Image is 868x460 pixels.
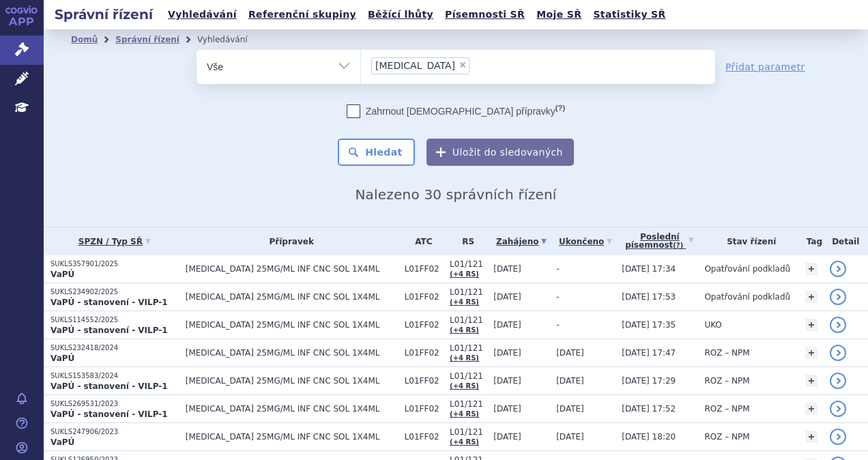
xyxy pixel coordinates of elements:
[186,432,398,442] span: [MEDICAL_DATA] 25MG/ML INF CNC SOL 1X4ML
[622,264,676,274] span: [DATE] 17:34
[50,437,74,447] strong: VaPÚ
[459,61,467,69] span: ×
[805,403,818,415] a: +
[186,404,398,414] span: [MEDICAL_DATA] 25MG/ML INF CNC SOL 1X4ML
[493,264,521,274] span: [DATE]
[725,60,805,74] a: Přidat parametr
[50,382,168,391] strong: VaPÚ - stanovení - VILP-1
[704,264,790,274] span: Opatřování podkladů
[704,320,721,330] span: UKO
[405,264,443,274] span: L01FF02
[50,399,179,409] p: SUKLS269531/2023
[493,348,521,358] span: [DATE]
[50,298,168,307] strong: VaPÚ - stanovení - VILP-1
[622,404,676,414] span: [DATE] 17:52
[450,315,487,325] span: L01/121
[50,259,179,269] p: SUKLS357901/2025
[398,227,443,255] th: ATC
[450,343,487,353] span: L01/121
[450,287,487,297] span: L01/121
[405,404,443,414] span: L01FF02
[364,5,437,24] a: Běžící lhůty
[244,5,360,24] a: Referenční skupiny
[450,326,479,334] a: (+4 RS)
[450,270,479,278] a: (+4 RS)
[450,399,487,409] span: L01/121
[450,382,479,390] a: (+4 RS)
[805,375,818,387] a: +
[71,35,98,44] a: Domů
[441,5,529,24] a: Písemnosti SŘ
[622,432,676,442] span: [DATE] 18:20
[830,373,846,389] a: detail
[805,431,818,443] a: +
[405,320,443,330] span: L01FF02
[697,227,798,255] th: Stav řízení
[186,376,398,386] span: [MEDICAL_DATA] 25MG/ML INF CNC SOL 1X4ML
[704,376,749,386] span: ROZ – NPM
[704,292,790,302] span: Opatřování podkladů
[450,354,479,362] a: (+4 RS)
[532,5,585,24] a: Moje SŘ
[493,432,521,442] span: [DATE]
[622,292,676,302] span: [DATE] 17:53
[830,401,846,417] a: detail
[355,186,556,203] span: Nalezeno 30 správních řízení
[186,264,398,274] span: [MEDICAL_DATA] 25MG/ML INF CNC SOL 1X4ML
[450,371,487,381] span: L01/121
[179,227,398,255] th: Přípravek
[450,438,479,446] a: (+4 RS)
[823,227,868,255] th: Detail
[798,227,823,255] th: Tag
[704,432,749,442] span: ROZ – NPM
[50,354,74,363] strong: VaPÚ
[44,5,164,24] h2: Správní řízení
[186,320,398,330] span: [MEDICAL_DATA] 25MG/ML INF CNC SOL 1X4ML
[555,104,565,113] abbr: (?)
[450,259,487,269] span: L01/121
[164,5,241,24] a: Vyhledávání
[493,404,521,414] span: [DATE]
[830,429,846,445] a: detail
[673,242,683,250] abbr: (?)
[556,232,615,251] a: Ukončeno
[556,292,559,302] span: -
[405,432,443,442] span: L01FF02
[556,404,584,414] span: [DATE]
[50,427,179,437] p: SUKLS247906/2023
[474,57,481,74] input: [MEDICAL_DATA]
[622,227,697,255] a: Poslednípísemnost(?)
[805,263,818,275] a: +
[556,432,584,442] span: [DATE]
[622,376,676,386] span: [DATE] 17:29
[556,376,584,386] span: [DATE]
[622,320,676,330] span: [DATE] 17:35
[50,371,179,381] p: SUKLS153583/2024
[830,345,846,361] a: detail
[50,287,179,297] p: SUKLS234902/2025
[830,289,846,305] a: detail
[493,292,521,302] span: [DATE]
[347,104,565,118] label: Zahrnout [DEMOGRAPHIC_DATA] přípravky
[186,292,398,302] span: [MEDICAL_DATA] 25MG/ML INF CNC SOL 1X4ML
[186,348,398,358] span: [MEDICAL_DATA] 25MG/ML INF CNC SOL 1X4ML
[443,227,487,255] th: RS
[338,139,415,166] button: Hledat
[622,348,676,358] span: [DATE] 17:47
[704,404,749,414] span: ROZ – NPM
[405,292,443,302] span: L01FF02
[589,5,669,24] a: Statistiky SŘ
[830,317,846,333] a: detail
[50,343,179,353] p: SUKLS232418/2024
[115,35,179,44] a: Správní řízení
[493,232,549,251] a: Zahájeno
[450,298,479,306] a: (+4 RS)
[493,320,521,330] span: [DATE]
[556,320,559,330] span: -
[805,319,818,331] a: +
[830,261,846,277] a: detail
[50,315,179,325] p: SUKLS114552/2025
[405,376,443,386] span: L01FF02
[450,427,487,437] span: L01/121
[50,232,179,251] a: SPZN / Typ SŘ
